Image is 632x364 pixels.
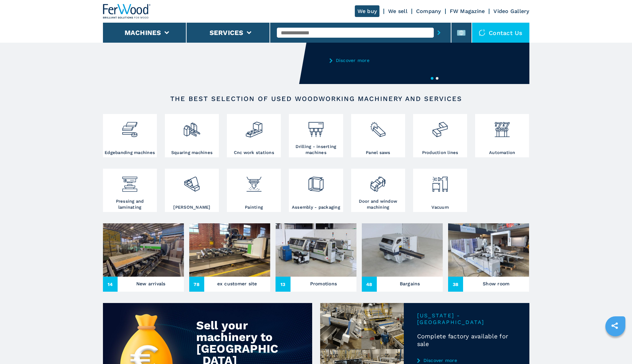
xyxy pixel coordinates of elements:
[165,169,219,212] a: [PERSON_NAME]
[475,114,529,157] a: Automation
[183,116,201,138] img: squadratrici_2.png
[103,223,184,277] img: New arrivals
[173,204,210,210] h3: [PERSON_NAME]
[489,150,515,156] h3: Automation
[351,114,405,157] a: Panel saws
[413,114,467,157] a: Production lines
[307,116,325,138] img: foratrici_inseritrici_2.png
[416,8,441,14] a: Company
[124,95,508,103] h2: The best selection of used woodworking machinery and services
[289,169,343,212] a: Assembly - packaging
[103,223,184,292] a: New arrivals14New arrivals
[493,8,529,14] a: Video Gallery
[388,8,407,14] a: We sell
[355,5,380,17] a: We buy
[227,169,281,212] a: Painting
[183,170,201,193] img: levigatrici_2.png
[103,4,151,19] img: Ferwood
[227,114,281,157] a: Cnc work stations
[434,25,444,40] button: submit-button
[448,223,529,292] a: Show room38Show room
[329,58,460,63] a: Discover more
[369,116,387,138] img: sezionatrici_2.png
[276,223,356,277] img: Promotions
[479,29,485,36] img: Contact us
[289,114,343,157] a: Drilling - inserting machines
[422,150,458,156] h3: Production lines
[362,223,443,292] a: Bargains48Bargains
[362,223,443,277] img: Bargains
[362,277,377,292] span: 48
[103,169,157,212] a: Pressing and laminating
[351,169,405,212] a: Door and window machining
[448,223,529,277] img: Show room
[103,114,157,157] a: Edgebanding machines
[292,204,340,210] h3: Assembly - packaging
[105,150,155,156] h3: Edgebanding machines
[245,204,263,210] h3: Painting
[245,170,263,193] img: verniciatura_1.png
[431,170,449,193] img: aspirazione_1.png
[431,77,433,80] button: 1
[400,279,420,288] h3: Bargains
[417,358,516,363] a: Discover more
[189,223,270,277] img: ex customer site
[307,170,325,193] img: montaggio_imballaggio_2.png
[472,23,529,43] div: Contact us
[448,277,463,292] span: 38
[606,317,623,334] a: sharethis
[493,116,511,138] img: automazione.png
[105,198,155,210] h3: Pressing and laminating
[171,150,213,156] h3: Squaring machines
[103,277,118,292] span: 14
[276,223,356,292] a: Promotions13Promotions
[121,116,139,138] img: bordatrici_1.png
[245,116,263,138] img: centro_di_lavoro_cnc_2.png
[483,279,509,288] h3: Show room
[234,150,274,156] h3: Cnc work stations
[125,29,161,37] button: Machines
[210,29,244,37] button: Services
[121,170,139,193] img: pressa-strettoia.png
[217,279,257,288] h3: ex customer site
[165,114,219,157] a: Squaring machines
[310,279,337,288] h3: Promotions
[450,8,485,14] a: FW Magazine
[136,279,166,288] h3: New arrivals
[436,77,438,80] button: 2
[413,169,467,212] a: Vacuum
[369,170,387,193] img: lavorazione_porte_finestre_2.png
[189,223,270,292] a: ex customer site78ex customer site
[431,204,449,210] h3: Vacuum
[189,277,204,292] span: 78
[291,144,341,156] h3: Drilling - inserting machines
[431,116,449,138] img: linee_di_produzione_2.png
[353,198,403,210] h3: Door and window machining
[366,150,390,156] h3: Panel saws
[276,277,291,292] span: 13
